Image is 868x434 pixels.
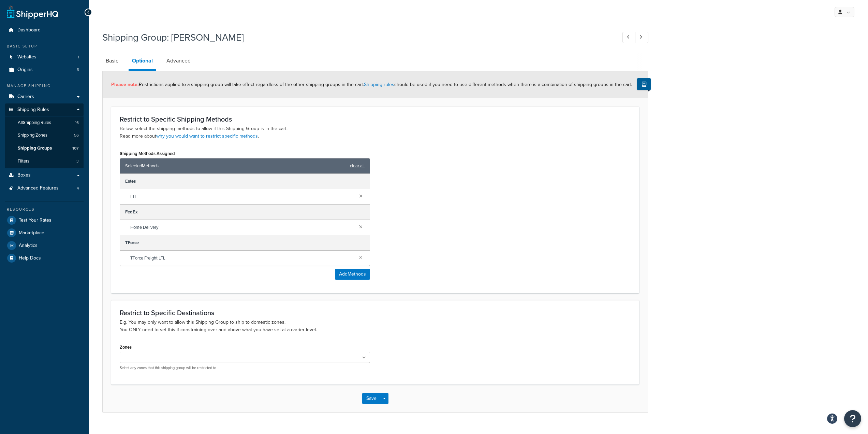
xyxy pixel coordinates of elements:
a: Shipping rules [364,81,394,88]
p: Select any zones that this shipping group will be restricted to [120,365,370,370]
span: Test Your Rates [19,218,52,223]
span: Dashboard [17,27,41,33]
a: Previous Record [622,32,636,43]
li: Shipping Rules [5,103,84,168]
span: Analytics [19,243,38,249]
div: Resources [5,207,84,212]
p: E.g. You may only want to allow this Shipping Group to ship to domestic zones. You ONLY need to s... [120,319,631,334]
span: Help Docs [19,255,41,261]
a: Optional [129,53,156,71]
div: FedEx [120,205,370,220]
h3: Restrict to Specific Destinations [120,309,631,317]
span: Marketplace [19,230,44,236]
span: LTL [130,192,354,201]
button: AddMethods [335,269,370,280]
span: 1 [78,54,79,60]
a: Websites1 [5,51,84,64]
a: Basic [102,53,122,69]
span: Shipping Zones [18,132,47,138]
a: Shipping Groups107 [5,142,84,155]
a: why you would want to restrict specific methods [156,132,258,140]
h1: Shipping Group: [PERSON_NAME] [102,31,610,44]
span: Websites [17,54,36,60]
a: Boxes [5,169,84,182]
span: 3 [76,158,79,164]
span: 56 [74,132,79,138]
a: clear all [350,161,365,171]
li: Shipping Zones [5,129,84,142]
span: Shipping Groups [18,145,52,151]
span: 4 [77,185,79,191]
label: Shipping Methods Assigned [120,151,175,156]
a: Shipping Rules [5,103,84,116]
button: Show Help Docs [637,78,651,90]
div: TForce [120,235,370,251]
label: Zones [120,345,132,350]
a: Advanced Features4 [5,182,84,195]
button: Open Resource Center [844,410,861,427]
a: Filters3 [5,155,84,168]
span: Restrictions applied to a shipping group will take effect regardless of the other shipping groups... [111,81,632,88]
a: Advanced [163,53,194,69]
button: Save [362,393,381,404]
h3: Restrict to Specific Shipping Methods [120,115,631,123]
span: 8 [77,67,79,73]
span: 16 [75,120,79,126]
div: Basic Setup [5,43,84,49]
a: Shipping Zones56 [5,129,84,142]
a: Marketplace [5,227,84,239]
a: Help Docs [5,252,84,264]
span: Selected Methods [125,161,347,171]
li: Websites [5,51,84,64]
span: Filters [18,158,29,164]
a: Dashboard [5,24,84,37]
a: Next Record [635,32,648,43]
span: 107 [72,145,79,151]
div: Manage Shipping [5,83,84,89]
span: Shipping Rules [17,107,49,113]
a: Test Your Rates [5,214,84,226]
span: Boxes [17,172,31,178]
a: AllShipping Rules16 [5,116,84,129]
a: Analytics [5,239,84,252]
li: Advanced Features [5,182,84,195]
span: Origins [17,67,33,73]
span: Carriers [17,94,34,100]
a: Origins8 [5,64,84,76]
p: Below, select the shipping methods to allow if this Shipping Group is in the cart. Read more about . [120,125,631,140]
span: TForce Freight LTL [130,253,354,263]
div: Estes [120,174,370,189]
a: Carriers [5,90,84,103]
span: Home Delivery [130,223,354,232]
li: Shipping Groups [5,142,84,155]
span: All Shipping Rules [18,120,51,126]
span: Advanced Features [17,185,59,191]
strong: Please note: [111,81,139,88]
li: Origins [5,64,84,76]
li: Filters [5,155,84,168]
